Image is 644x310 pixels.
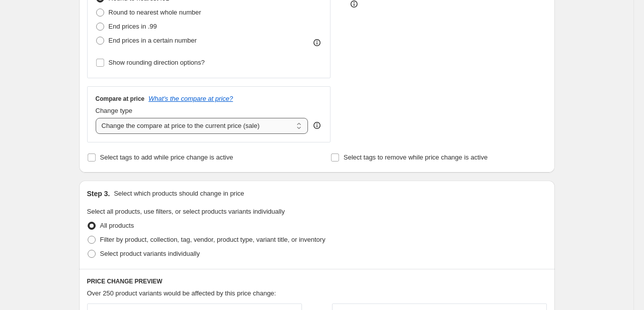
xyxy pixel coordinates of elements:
div: help [312,120,322,130]
span: Change type [96,107,133,114]
p: Select which products should change in price [114,189,244,199]
h3: Compare at price [96,95,145,103]
h6: PRICE CHANGE PREVIEW [87,277,547,285]
h2: Step 3. [87,189,110,199]
span: Select product variants individually [100,250,200,257]
span: Select tags to remove while price change is active [344,153,488,161]
span: End prices in a certain number [109,37,197,44]
span: Filter by product, collection, tag, vendor, product type, variant title, or inventory [100,236,326,243]
span: End prices in .99 [109,23,157,30]
span: Show rounding direction options? [109,59,205,66]
button: What's the compare at price? [149,95,233,102]
span: Select tags to add while price change is active [100,153,233,161]
span: Round to nearest whole number [109,9,201,16]
span: All products [100,222,134,229]
span: Over 250 product variants would be affected by this price change: [87,289,276,297]
span: Select all products, use filters, or select products variants individually [87,208,285,215]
